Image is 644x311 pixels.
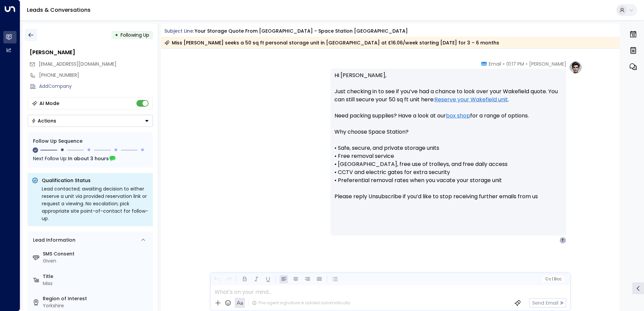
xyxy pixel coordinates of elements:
span: [PERSON_NAME] [529,61,566,67]
div: Lead Information [31,237,75,244]
span: 01:17 PM [506,61,524,67]
button: Actions [28,115,153,127]
span: Subject Line: [164,28,194,34]
div: Your storage quote from [GEOGRAPHIC_DATA] - Space Station [GEOGRAPHIC_DATA] [195,28,408,35]
span: Email [489,61,501,67]
div: T [559,237,566,244]
p: Qualification Status [42,177,149,184]
span: [EMAIL_ADDRESS][DOMAIN_NAME] [39,61,117,67]
span: | [552,277,553,281]
img: profile-logo.png [569,61,582,74]
span: In about 3 hours [68,155,109,162]
p: Hi [PERSON_NAME], Just checking in to see if you’ve had a chance to look over your Wakefield quot... [334,71,562,209]
button: Cc|Bcc [542,276,564,282]
label: SMS Consent [43,250,150,257]
div: Next Follow Up: [33,155,148,162]
div: AI Mode [39,100,59,107]
div: • [115,29,118,41]
label: Region of Interest [43,295,150,302]
label: Title [43,273,150,280]
div: Follow Up Sequence [33,138,148,145]
span: tracy17wood@live.co.uk [39,61,117,68]
span: Following Up [121,32,149,38]
div: [PERSON_NAME] [30,48,153,57]
a: Leads & Conversations [27,6,91,14]
span: • [526,61,527,67]
div: Yorkshire [43,302,150,309]
a: box shop [446,112,470,120]
div: [PHONE_NUMBER] [39,72,153,79]
div: Lead contacted; awaiting decision to either reserve a unit via provided reservation link or reque... [42,185,149,222]
div: Given [43,257,150,265]
div: The agent signature is added automatically [252,300,350,306]
div: Button group with a nested menu [28,115,153,127]
div: Miss [43,280,150,287]
button: Undo [213,275,221,283]
div: Miss [PERSON_NAME] seeks a 50 sq ft personal storage unit in [GEOGRAPHIC_DATA] at £16.06/week sta... [164,39,499,46]
a: Reserve your Wakefield unit [434,96,508,104]
div: Actions [31,118,56,124]
div: AddCompany [39,83,153,90]
button: Redo [224,275,233,283]
span: Cc Bcc [545,277,561,281]
span: • [503,61,505,67]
